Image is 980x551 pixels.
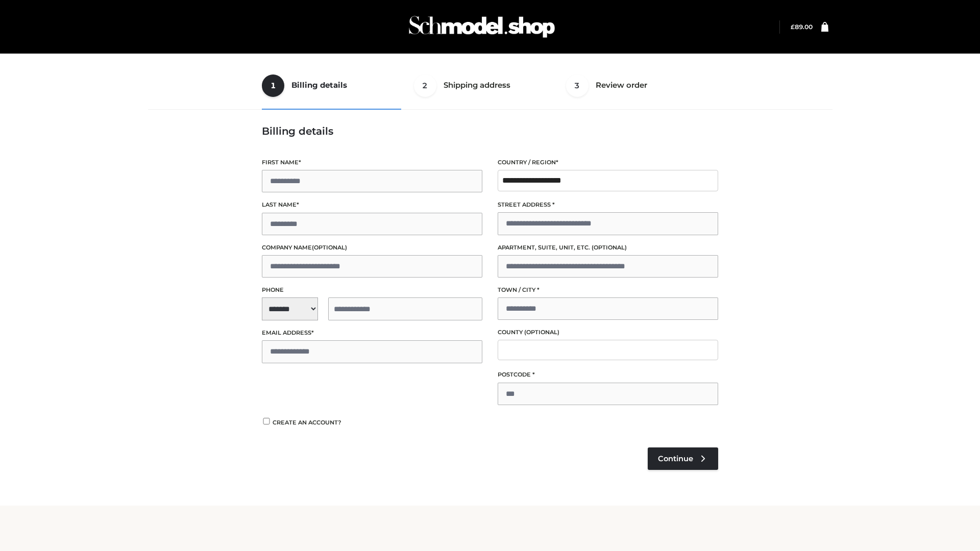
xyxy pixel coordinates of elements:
[262,418,271,424] input: Create an account?
[498,370,718,380] label: Postcode
[262,285,482,295] label: Phone
[262,328,482,338] label: Email address
[791,23,813,31] bdi: 89.00
[524,329,559,336] span: (optional)
[592,244,627,251] span: (optional)
[262,158,482,167] label: First name
[498,158,718,167] label: Country / Region
[498,243,718,253] label: Apartment, suite, unit, etc.
[791,23,795,31] span: £
[273,419,341,426] span: Create an account?
[648,447,718,470] a: Continue
[498,285,718,295] label: Town / City
[262,125,718,137] h3: Billing details
[405,7,558,47] img: Schmodel Admin 964
[262,200,482,210] label: Last name
[312,244,347,251] span: (optional)
[498,200,718,210] label: Street address
[791,23,813,31] a: £89.00
[658,454,693,463] span: Continue
[262,243,482,253] label: Company name
[498,328,718,337] label: County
